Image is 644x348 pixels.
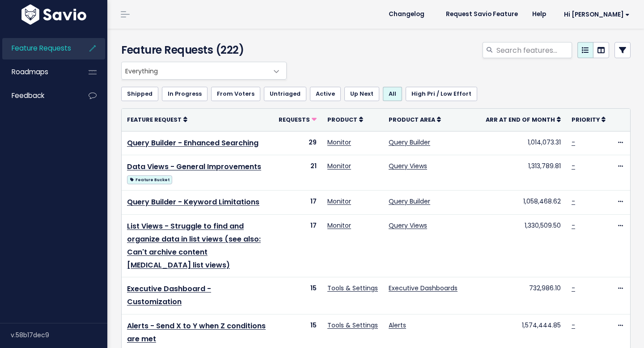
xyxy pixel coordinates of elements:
div: v.58b17dec9 [11,323,107,347]
span: Priority [572,116,600,123]
a: Monitor [327,161,351,170]
a: Tools & Settings [327,321,378,330]
td: 1,313,789.81 [480,155,566,191]
a: Hi [PERSON_NAME] [553,8,637,21]
a: Alerts [389,321,406,330]
a: - [572,284,575,293]
a: Executive Dashboard - Customization [127,284,211,307]
a: Monitor [327,197,351,206]
a: Executive Dashboards [389,284,458,293]
a: Request Savio Feature [439,8,525,21]
img: logo-white.9d6f32f41409.svg [19,4,89,25]
a: - [572,221,575,230]
a: ARR at End of Month [486,115,561,124]
span: Everything [122,62,268,79]
span: Feature Bucket [127,175,172,184]
a: Query Builder [389,138,430,147]
td: 1,330,509.50 [480,215,566,277]
td: 17 [273,215,322,277]
input: Search features... [496,42,572,58]
a: - [572,321,575,330]
a: Roadmaps [2,62,74,82]
a: Help [525,8,553,21]
span: Changelog [389,11,424,17]
a: Priority [572,115,606,124]
a: Feature Bucket [127,174,172,185]
a: From Voters [211,87,260,101]
a: Feature Request [127,115,187,124]
a: Tools & Settings [327,284,378,293]
a: Product Area [389,115,441,124]
a: Feature Requests [2,38,74,59]
td: 1,014,073.31 [480,131,566,155]
span: Product [327,116,357,123]
span: Feature Request [127,116,182,123]
span: Requests [279,116,310,123]
a: - [572,197,575,206]
h4: Feature Requests (222) [121,42,282,58]
span: Feedback [12,91,44,100]
a: In Progress [162,87,208,101]
a: Monitor [327,138,351,147]
a: Query Views [389,221,427,230]
a: All [383,87,402,101]
span: Roadmaps [12,67,48,76]
ul: Filter feature requests [121,87,631,101]
span: ARR at End of Month [486,116,555,123]
a: High Pri / Low Effort [406,87,477,101]
a: Requests [279,115,317,124]
a: Active [310,87,341,101]
td: 17 [273,191,322,215]
td: 21 [273,155,322,191]
a: - [572,161,575,170]
a: Monitor [327,221,351,230]
a: Shipped [121,87,158,101]
a: Up Next [344,87,379,101]
td: 732,986.10 [480,277,566,314]
a: Data Views - General Improvements [127,161,261,172]
span: Everything [121,62,287,80]
td: 29 [273,131,322,155]
a: Feedback [2,85,74,106]
a: Query Builder [389,197,430,206]
a: Untriaged [264,87,306,101]
td: 15 [273,277,322,314]
a: Product [327,115,363,124]
a: Alerts - Send X to Y when Z conditions are met [127,321,266,344]
a: Query Builder - Enhanced Searching [127,138,258,148]
a: List Views - Struggle to find and organize data in list views (see also: Can't archive content [M... [127,221,261,270]
td: 1,058,468.62 [480,191,566,215]
span: Product Area [389,116,435,123]
a: - [572,138,575,147]
a: Query Views [389,161,427,170]
span: Feature Requests [12,43,71,53]
span: Hi [PERSON_NAME] [564,11,630,18]
a: Query Builder - Keyword Limitations [127,197,259,207]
